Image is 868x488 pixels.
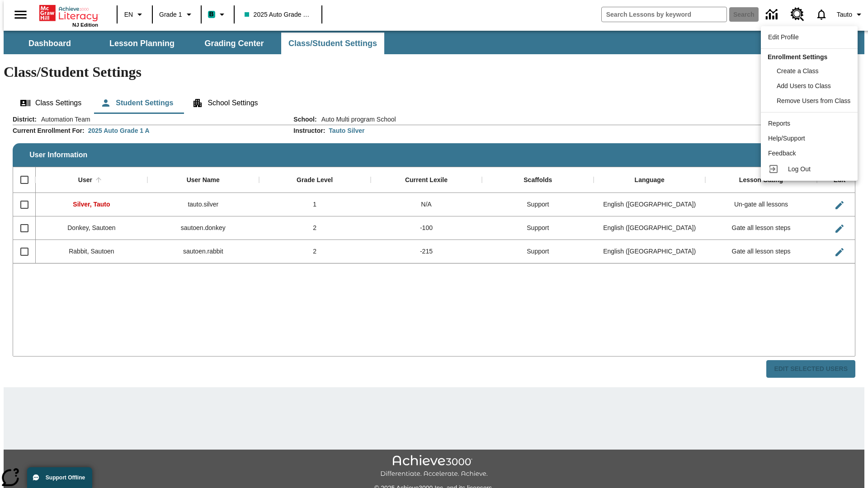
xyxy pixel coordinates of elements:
span: Enrollment Settings [768,53,827,61]
span: Edit Profile [768,33,799,41]
span: Create a Class [777,67,819,75]
span: Feedback [768,150,796,157]
span: Help/Support [768,135,805,142]
span: Add Users to Class [777,82,831,89]
span: Log Out [788,165,811,173]
span: Remove Users from Class [777,97,850,104]
span: Reports [768,120,790,127]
